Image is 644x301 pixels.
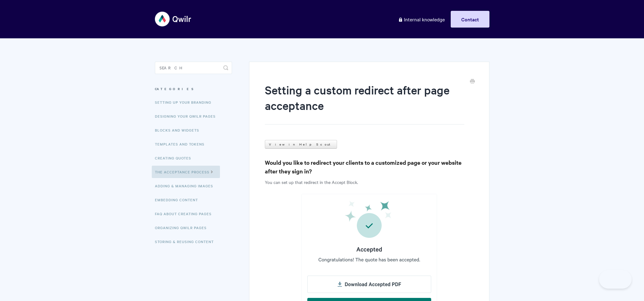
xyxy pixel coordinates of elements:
[265,178,473,186] p: You can set up that redirect in the Accept Block.
[393,11,449,28] a: Internal knowledge
[155,221,211,234] a: Organizing Qwilr Pages
[451,11,489,28] a: Contact
[155,194,203,206] a: Embedding Content
[155,180,218,192] a: Adding & Managing Images
[155,62,232,74] input: Search
[155,110,220,122] a: Designing Your Qwilr Pages
[155,152,196,164] a: Creating Quotes
[152,166,220,178] a: The Acceptance Process
[155,124,204,136] a: Blocks and Widgets
[155,235,218,248] a: Storing & Reusing Content
[265,82,464,124] h1: Setting a custom redirect after page acceptance
[155,207,216,220] a: FAQ About Creating Pages
[155,7,192,31] img: Qwilr Help Center
[265,158,473,176] h3: Would you like to redirect your clients to a customized page or your website after they sign in?
[265,140,337,149] a: View in Help Scout
[470,78,475,85] a: Print this Article
[155,138,209,150] a: Templates and Tokens
[155,96,216,108] a: Setting up your Branding
[155,83,232,94] h3: Categories
[599,270,632,289] iframe: Toggle Customer Support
